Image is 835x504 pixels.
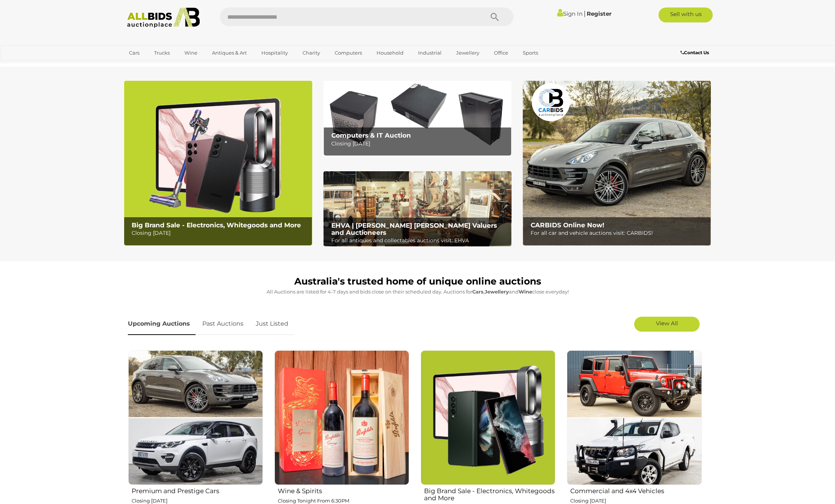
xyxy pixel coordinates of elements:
img: EHVA | Evans Hastings Valuers and Auctioneers [323,171,512,247]
a: CARBIDS Online Now! CARBIDS Online Now! For all car and vehicle auctions visit: CARBIDS! [523,81,711,246]
img: Allbids.com.au [123,7,204,28]
h2: Big Brand Sale - Electronics, Whitegoods and More [424,486,555,501]
button: Search [476,7,513,26]
h2: Premium and Prestige Cars [132,486,263,495]
img: Commercial and 4x4 Vehicles [567,350,702,485]
a: Charity [298,47,325,59]
a: Computers [330,47,367,59]
a: Wine [179,47,202,59]
b: EHVA | [PERSON_NAME] [PERSON_NAME] Valuers and Auctioneers [331,222,497,236]
a: Jewellery [451,47,484,59]
a: View All [634,317,700,332]
strong: Jewellery [485,289,509,295]
a: Upcoming Auctions [128,313,196,335]
a: Just Listed [250,313,294,335]
a: Hospitality [257,47,293,59]
strong: Wine [519,289,532,295]
span: | [584,9,586,18]
a: Industrial [413,47,446,59]
p: Closing [DATE] [331,139,507,148]
a: [GEOGRAPHIC_DATA] [124,59,187,71]
img: CARBIDS Online Now! [523,81,711,246]
b: CARBIDS Online Now! [531,221,604,229]
b: Computers & IT Auction [331,132,411,139]
p: Closing [DATE] [132,228,308,238]
img: Premium and Prestige Cars [128,350,263,485]
p: All Auctions are listed for 4-7 days and bids close on their scheduled day. Auctions for , and cl... [128,288,707,296]
a: Household [372,47,408,59]
a: Computers & IT Auction Computers & IT Auction Closing [DATE] [323,81,512,156]
img: Computers & IT Auction [323,81,512,156]
p: For all antiques and collectables auctions visit: EHVA [331,236,507,245]
a: Sell with us [659,7,713,22]
a: Antiques & Art [207,47,252,59]
b: Big Brand Sale - Electronics, Whitegoods and More [132,221,301,229]
a: Past Auctions [197,313,249,335]
a: EHVA | Evans Hastings Valuers and Auctioneers EHVA | [PERSON_NAME] [PERSON_NAME] Valuers and Auct... [323,171,512,247]
a: Big Brand Sale - Electronics, Whitegoods and More Big Brand Sale - Electronics, Whitegoods and Mo... [124,81,312,246]
a: Cars [124,47,144,59]
img: Wine & Spirits [274,350,409,485]
img: Big Brand Sale - Electronics, Whitegoods and More [124,81,312,246]
b: Contact Us [681,50,709,55]
a: Office [489,47,513,59]
p: For all car and vehicle auctions visit: CARBIDS! [531,228,707,238]
a: Contact Us [681,49,711,57]
span: View All [656,320,678,327]
img: Big Brand Sale - Electronics, Whitegoods and More [421,350,555,485]
h1: Australia's trusted home of unique online auctions [128,276,707,287]
a: Sports [518,47,543,59]
h2: Commercial and 4x4 Vehicles [570,486,702,495]
strong: Cars [472,289,483,295]
h2: Wine & Spirits [278,486,409,495]
a: Register [587,10,611,17]
a: Sign In [557,10,583,17]
a: Trucks [149,47,175,59]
